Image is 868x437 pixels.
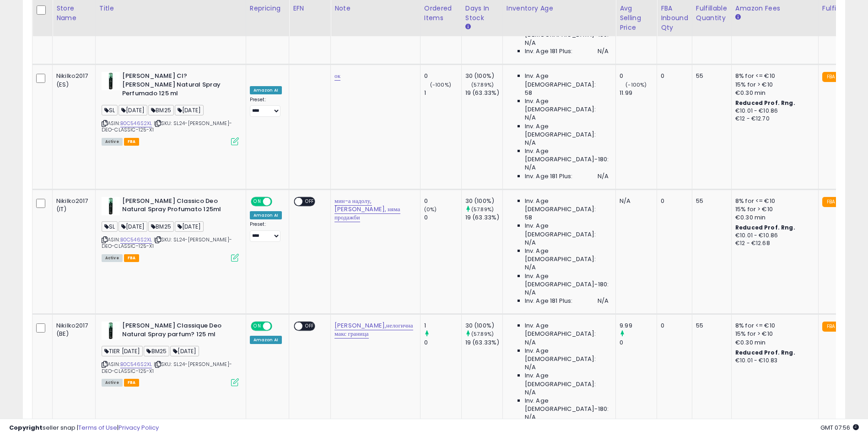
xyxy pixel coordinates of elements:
[9,423,43,432] strong: Copyright
[465,322,502,330] div: 30 (100%)
[302,197,317,205] span: OFF
[252,322,263,330] span: ON
[122,72,233,100] b: [PERSON_NAME] Cl?[PERSON_NAME] Natural Spray Perfumado 125 ml
[625,81,647,88] small: (-100%)
[661,197,685,205] div: 0
[424,213,461,222] div: 0
[735,72,811,80] div: 8% for <= €10
[424,322,461,330] div: 1
[735,240,811,247] div: €12 - €12.68
[424,206,437,213] small: (0%)
[735,339,811,347] div: €0.30 min
[465,72,502,80] div: 30 (100%)
[525,239,536,247] span: N/A
[102,254,123,262] span: All listings currently available for purchase on Amazon
[102,221,118,232] span: SL
[735,99,795,107] b: Reduced Prof. Rng.
[598,172,609,180] span: N/A
[661,72,685,80] div: 0
[430,81,451,88] small: (-100%)
[661,4,688,33] div: FBA inbound Qty
[525,47,573,55] span: Inv. Age 181 Plus:
[620,339,657,347] div: 0
[525,114,536,122] span: N/A
[250,336,282,344] div: Amazon AI
[124,379,140,387] span: FBA
[735,232,811,240] div: €10.01 - €10.86
[102,322,239,385] div: ASIN:
[735,89,811,97] div: €0.30 min
[148,105,174,115] span: BM25
[119,221,147,232] span: [DATE]
[525,413,536,421] span: N/A
[124,138,140,146] span: FBA
[620,72,657,80] div: 0
[525,397,609,413] span: Inv. Age [DEMOGRAPHIC_DATA]-180:
[735,205,811,213] div: 15% for > €10
[424,89,461,97] div: 1
[9,424,159,432] div: seller snap | |
[102,346,143,356] span: TIER [DATE]
[102,236,232,250] span: | SKU: SL24-[PERSON_NAME]-DEO-CLASSIC-125-X1
[465,213,502,222] div: 19 (63.33%)
[252,197,263,205] span: ON
[525,172,573,180] span: Inv. Age 181 Plus:
[471,81,494,88] small: (57.89%)
[620,197,650,205] div: N/A
[56,72,88,88] div: Nikilko2017 (ES)
[424,197,461,205] div: 0
[525,363,536,371] span: N/A
[735,197,811,205] div: 8% for <= €10
[525,289,536,297] span: N/A
[124,254,140,262] span: FBA
[56,4,92,23] div: Store Name
[56,197,88,213] div: Nikilko2017 (IT)
[620,89,657,97] div: 11.99
[525,371,609,388] span: Inv. Age [DEMOGRAPHIC_DATA]:
[102,197,120,215] img: 31idKVyqw+L._SL40_.jpg
[525,297,573,305] span: Inv. Age 181 Plus:
[525,322,609,338] span: Inv. Age [DEMOGRAPHIC_DATA]:
[820,423,859,432] span: 2025-10-6 07:56 GMT
[120,236,152,244] a: B0C546S2XL
[525,339,536,347] span: N/A
[735,13,741,22] small: Amazon Fees.
[471,330,494,338] small: (57.89%)
[822,4,859,13] div: Fulfillment
[424,339,461,347] div: 0
[250,211,282,219] div: Amazon AI
[465,339,502,347] div: 19 (63.33%)
[78,423,117,432] a: Terms of Use
[102,361,232,374] span: | SKU: SL24-[PERSON_NAME]-DEO-CLASSIC-125-X1
[465,197,502,205] div: 30 (100%)
[120,361,152,368] a: B0C546S2XL
[696,197,724,205] div: 55
[122,197,233,216] b: [PERSON_NAME] Classico Deo Natural Spray Profumato 125ml
[525,247,609,263] span: Inv. Age [DEMOGRAPHIC_DATA]:
[102,105,118,115] span: SL
[465,4,499,23] div: Days In Stock
[822,322,839,332] small: FBA
[696,72,724,80] div: 55
[302,322,317,330] span: OFF
[735,81,811,89] div: 15% for > €10
[620,322,657,330] div: 9.99
[250,4,285,13] div: Repricing
[525,347,609,363] span: Inv. Age [DEMOGRAPHIC_DATA]:
[525,213,532,222] span: 58
[102,72,120,90] img: 31idKVyqw+L._SL40_.jpg
[170,346,199,356] span: [DATE]
[620,4,653,33] div: Avg Selling Price
[735,330,811,338] div: 15% for > €10
[465,23,471,31] small: Days In Stock.
[250,97,282,117] div: Preset:
[525,164,536,172] span: N/A
[102,120,232,133] span: | SKU: SL24-[PERSON_NAME]-DEO-CLASSIC-125-X1
[334,71,340,81] a: ок
[525,197,609,213] span: Inv. Age [DEMOGRAPHIC_DATA]:
[661,322,685,330] div: 0
[120,120,152,127] a: B0C546S2XL
[525,139,536,147] span: N/A
[293,4,327,13] div: EFN
[525,388,536,397] span: N/A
